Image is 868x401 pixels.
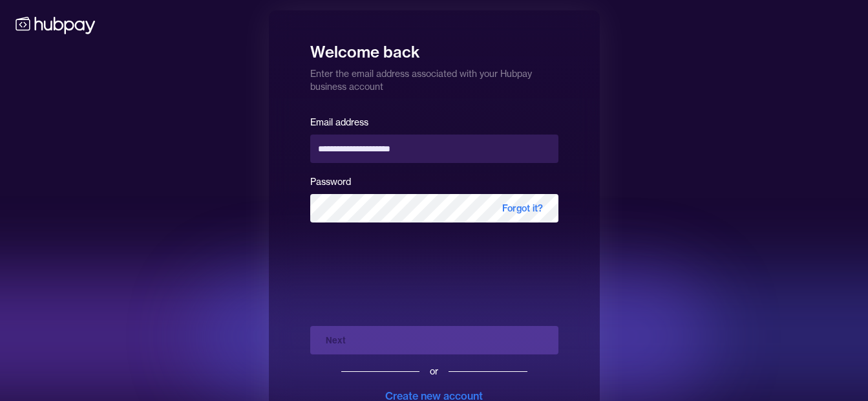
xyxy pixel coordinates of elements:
[430,365,438,378] div: or
[310,116,368,128] label: Email address
[310,176,351,188] label: Password
[310,34,558,62] h1: Welcome back
[310,62,558,93] p: Enter the email address associated with your Hubpay business account
[487,194,558,222] span: Forgot it?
